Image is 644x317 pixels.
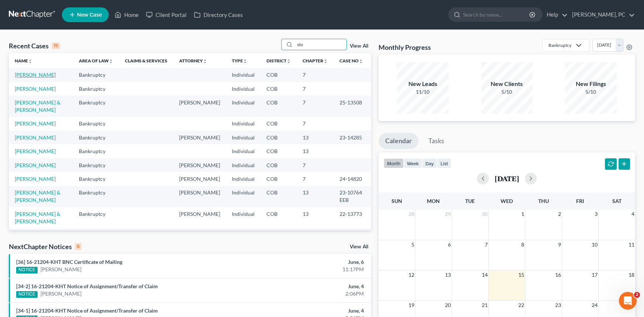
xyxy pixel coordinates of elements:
[190,8,247,21] a: Directory Cases
[340,58,363,63] a: Case Nounfold_more
[628,271,635,279] span: 18
[73,158,119,172] td: Bankruptcy
[261,131,297,144] td: COB
[444,271,452,279] span: 13
[261,117,297,131] td: COB
[286,59,291,63] i: unfold_more
[408,271,415,279] span: 12
[79,58,113,63] a: Area of Lawunfold_more
[404,158,422,168] button: week
[481,88,533,96] div: 5/10
[173,96,226,117] td: [PERSON_NAME]
[422,133,451,149] a: Tasks
[408,210,415,218] span: 28
[359,59,363,63] i: unfold_more
[73,207,119,228] td: Bankruptcy
[261,186,297,207] td: COB
[397,80,449,88] div: New Leads
[15,86,56,92] a: [PERSON_NAME]
[15,134,56,141] a: [PERSON_NAME]
[15,189,60,203] a: [PERSON_NAME] & [PERSON_NAME]
[253,258,364,266] div: June, 6
[334,186,371,207] td: 23-10764 EEB
[9,242,81,251] div: NextChapter Notices
[495,175,519,182] h2: [DATE]
[447,240,452,249] span: 6
[554,271,562,279] span: 16
[73,68,119,82] td: Bankruptcy
[173,158,226,172] td: [PERSON_NAME]
[538,198,549,204] span: Thu
[565,88,617,96] div: 5/10
[41,266,81,273] a: [PERSON_NAME]
[77,12,102,18] span: New Case
[173,131,226,144] td: [PERSON_NAME]
[411,240,415,249] span: 5
[226,131,261,144] td: Individual
[73,186,119,207] td: Bankruptcy
[15,72,56,78] a: [PERSON_NAME]
[465,198,475,204] span: Tue
[350,44,368,49] a: View All
[397,88,449,96] div: 11/10
[521,240,525,249] span: 8
[28,59,32,63] i: unfold_more
[379,43,431,52] h3: Monthly Progress
[203,59,207,63] i: unfold_more
[295,39,347,50] input: Search by name...
[521,210,525,218] span: 1
[16,291,38,298] div: NOTICE
[612,198,622,204] span: Sat
[232,58,247,63] a: Typeunfold_more
[565,80,617,88] div: New Filings
[253,290,364,297] div: 2:06PM
[391,198,402,204] span: Sun
[267,58,291,63] a: Districtunfold_more
[173,186,226,207] td: [PERSON_NAME]
[261,68,297,82] td: COB
[119,53,173,68] th: Claims & Services
[619,292,637,310] iframe: Intercom live chat
[52,42,60,49] div: 15
[226,207,261,228] td: Individual
[634,292,640,298] span: 2
[576,198,584,204] span: Fri
[297,207,334,228] td: 13
[297,186,334,207] td: 13
[226,144,261,158] td: Individual
[463,8,530,21] input: Search by name...
[173,172,226,186] td: [PERSON_NAME]
[501,198,513,204] span: Wed
[73,96,119,117] td: Bankruptcy
[226,117,261,131] td: Individual
[15,162,56,168] a: [PERSON_NAME]
[261,228,297,242] td: COB
[261,96,297,117] td: COB
[226,82,261,96] td: Individual
[226,186,261,207] td: Individual
[73,131,119,144] td: Bankruptcy
[142,8,190,21] a: Client Portal
[15,148,56,154] a: [PERSON_NAME]
[444,210,452,218] span: 29
[297,96,334,117] td: 7
[518,271,525,279] span: 15
[297,131,334,144] td: 13
[384,158,404,168] button: month
[422,158,437,168] button: day
[75,243,81,250] div: 6
[226,172,261,186] td: Individual
[261,207,297,228] td: COB
[591,271,598,279] span: 17
[568,8,635,21] a: [PERSON_NAME], PC
[226,228,261,242] td: Individual
[350,244,368,249] a: View All
[179,58,207,63] a: Attorneyunfold_more
[297,117,334,131] td: 7
[261,172,297,186] td: COB
[334,172,371,186] td: 24-14820
[554,301,562,310] span: 23
[41,290,81,297] a: [PERSON_NAME]
[334,96,371,117] td: 25-13508
[173,228,226,242] td: [PERSON_NAME]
